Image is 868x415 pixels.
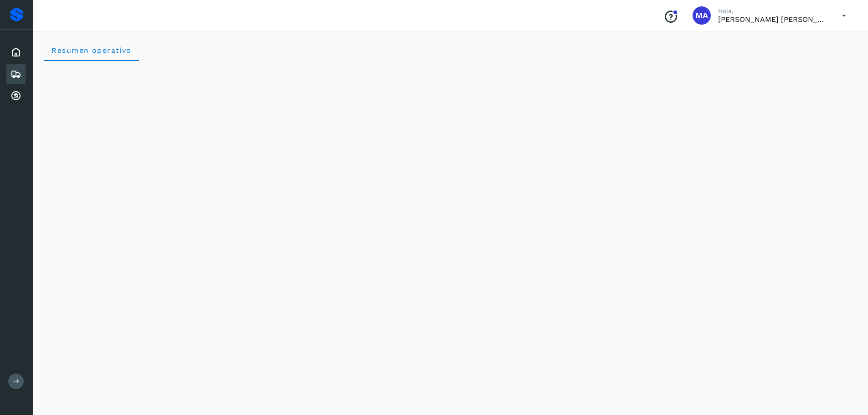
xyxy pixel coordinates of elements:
div: Inicio [6,42,26,62]
p: Hola, [718,7,827,15]
span: Resumen operativo [51,46,132,55]
p: MIGUEL ANGEL HERRERA BATRES [718,15,827,24]
div: Embarques [6,64,26,84]
div: Cuentas por cobrar [6,86,26,106]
